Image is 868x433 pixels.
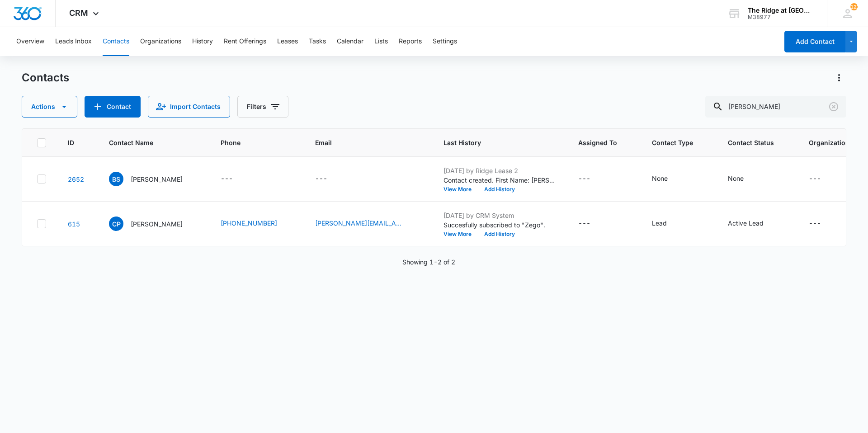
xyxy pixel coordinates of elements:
[337,27,363,56] button: Calendar
[103,27,129,56] button: Contacts
[221,174,249,184] div: Phone - - Select to Edit Field
[221,218,277,228] a: [PHONE_NUMBER]
[192,27,213,56] button: History
[221,138,280,147] span: Phone
[22,96,77,118] button: Actions
[22,71,69,85] h1: Contacts
[728,138,774,147] span: Contact Status
[728,218,780,229] div: Contact Status - Active Lead - Select to Edit Field
[652,174,668,183] div: None
[809,218,821,229] div: ---
[399,27,422,56] button: Reports
[443,231,478,237] button: View More
[578,218,607,229] div: Assigned To - - Select to Edit Field
[728,174,760,184] div: Contact Status - None - Select to Edit Field
[705,96,846,118] input: Search Contacts
[85,96,141,118] button: Add Contact
[402,257,455,267] p: Showing 1-2 of 2
[728,218,764,228] div: Active Lead
[809,218,837,229] div: Organization - - Select to Edit Field
[374,27,388,56] button: Lists
[748,14,814,20] div: account id
[478,231,521,237] button: Add History
[277,27,298,56] button: Leases
[443,166,557,175] p: [DATE] by Ridge Lease 2
[443,138,543,147] span: Last History
[443,211,557,220] p: [DATE] by CRM System
[443,220,557,230] p: Succesfully subscribed to "Zego".
[309,27,326,56] button: Tasks
[109,138,186,147] span: Contact Name
[315,174,327,184] div: ---
[478,187,521,192] button: Add History
[809,138,849,147] span: Organization
[224,27,266,56] button: Rent Offerings
[748,7,814,14] div: account name
[315,138,409,147] span: Email
[578,174,607,184] div: Assigned To - - Select to Edit Field
[784,31,845,52] button: Add Contact
[109,172,199,186] div: Contact Name - Brent Salzman - Select to Edit Field
[68,220,80,228] a: Navigate to contact details page for Charles Pfamatter
[809,174,821,184] div: ---
[16,27,44,56] button: Overview
[109,216,199,231] div: Contact Name - Charles Pfamatter - Select to Edit Field
[221,218,293,229] div: Phone - (970) 829-9615 - Select to Edit Field
[237,96,288,118] button: Filters
[433,27,457,56] button: Settings
[443,187,478,192] button: View More
[809,174,837,184] div: Organization - - Select to Edit Field
[728,174,744,183] div: None
[826,99,841,114] button: Clear
[315,174,344,184] div: Email - - Select to Edit Field
[221,174,233,184] div: ---
[443,175,557,185] p: Contact created. First Name: [PERSON_NAME] Last Name: [PERSON_NAME] Source: Manual Status(es): No...
[55,27,92,56] button: Leads Inbox
[652,138,693,147] span: Contact Type
[652,174,684,184] div: Contact Type - None - Select to Edit Field
[68,175,84,183] a: Navigate to contact details page for Brent Salzman
[578,218,590,229] div: ---
[315,218,406,228] a: [PERSON_NAME][EMAIL_ADDRESS][DOMAIN_NAME]
[148,96,230,118] button: Import Contacts
[578,138,617,147] span: Assigned To
[850,3,858,10] span: 122
[832,71,846,85] button: Actions
[850,3,858,10] div: notifications count
[69,8,88,18] span: CRM
[578,174,590,184] div: ---
[140,27,181,56] button: Organizations
[68,138,74,147] span: ID
[109,172,123,186] span: BS
[131,219,183,229] p: [PERSON_NAME]
[315,218,422,229] div: Email - brenton.pfa00@gmail.com - Select to Edit Field
[652,218,683,229] div: Contact Type - Lead - Select to Edit Field
[109,216,123,231] span: CP
[131,174,183,184] p: [PERSON_NAME]
[652,218,667,228] div: Lead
